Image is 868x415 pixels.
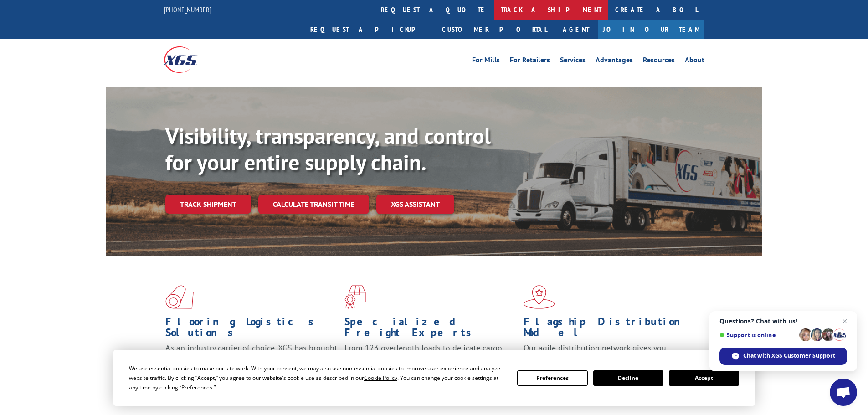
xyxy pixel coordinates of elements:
a: Join Our Team [598,20,704,39]
a: Customer Portal [435,20,554,39]
a: XGS ASSISTANT [376,195,454,214]
a: Calculate transit time [258,195,369,214]
a: Services [560,56,586,67]
h1: Flooring Logistics Solutions [165,316,338,343]
span: Close chat [839,316,850,327]
a: Agent [554,20,598,39]
span: Cookie Policy [364,374,397,382]
button: Accept [669,370,739,386]
a: About [685,56,704,67]
div: Open chat [830,379,857,406]
img: xgs-icon-total-supply-chain-intelligence-red [165,285,194,309]
a: Resources [643,56,675,67]
a: Track shipment [165,195,251,214]
a: Request a pickup [303,20,435,39]
button: Decline [593,370,663,386]
span: Support is online [719,332,796,338]
div: Chat with XGS Customer Support [719,348,847,365]
span: Questions? Chat with us! [719,318,847,325]
span: As an industry carrier of choice, XGS has brought innovation and dedication to flooring logistics... [165,343,337,375]
h1: Flagship Distribution Model [524,316,696,343]
p: From 123 overlength loads to delicate cargo, our experienced staff knows the best way to move you... [344,343,517,383]
b: Visibility, transparency, and control for your entire supply chain. [165,122,491,176]
a: For Mills [472,56,500,67]
span: Chat with XGS Customer Support [743,352,835,360]
h1: Specialized Freight Experts [344,316,517,343]
a: For Retailers [510,56,550,67]
img: xgs-icon-focused-on-flooring-red [344,285,366,309]
span: Preferences [181,384,212,391]
button: Preferences [517,370,587,386]
a: Advantages [596,56,633,67]
a: [PHONE_NUMBER] [164,5,211,14]
span: Our agile distribution network gives you nationwide inventory management on demand. [524,343,691,364]
div: Cookie Consent Prompt [113,350,755,406]
img: xgs-icon-flagship-distribution-model-red [524,285,555,309]
div: We use essential cookies to make our site work. With your consent, we may also use non-essential ... [129,364,506,392]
